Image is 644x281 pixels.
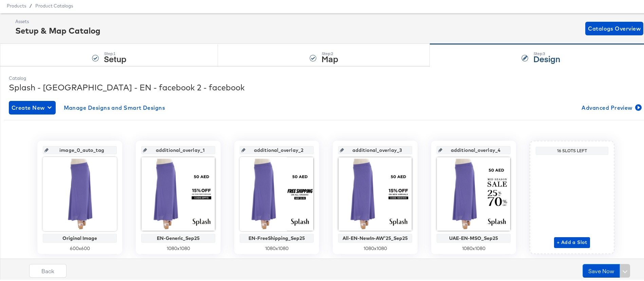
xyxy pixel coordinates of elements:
[15,23,100,35] div: Setup & Map Catalog
[61,99,168,113] button: Manage Designs and Smart Designs
[43,244,117,250] div: 600 x 600
[143,234,214,239] div: EN-Generic_Sep25
[26,1,35,7] span: /
[12,101,53,111] span: Create New
[9,80,643,91] div: Splash - [GEOGRAPHIC_DATA] - EN - facebook 2 - facebook
[7,1,26,7] span: Products
[588,22,641,32] span: Catalogs Overview
[15,17,100,23] div: Assets
[338,244,412,250] div: 1080 x 1080
[9,99,56,113] button: Create New
[340,234,410,239] div: All-EN-NewIn-AW'25_Sep25
[44,234,115,239] div: Original Image
[9,73,643,80] div: Catalog
[537,146,607,152] div: 16 Slots Left
[241,234,312,239] div: EN-FreeShipping_Sep25
[35,1,73,7] a: Product Catalogs
[438,234,509,239] div: UAE-EN-MSO_Sep25
[104,51,126,63] strong: Setup
[64,101,165,111] span: Manage Designs and Smart Designs
[533,51,560,63] strong: Design
[321,51,338,63] strong: Map
[557,236,587,245] span: + Add a Slot
[583,262,620,276] button: Save Now
[533,50,560,54] div: Step: 3
[240,244,314,250] div: 1080 x 1080
[579,99,643,113] button: Advanced Preview
[437,244,511,250] div: 1080 x 1080
[321,50,338,54] div: Step: 2
[554,235,590,246] button: + Add a Slot
[585,20,643,34] button: Catalogs Overview
[141,244,215,250] div: 1080 x 1080
[29,262,67,276] button: Back
[104,50,126,54] div: Step: 1
[582,101,640,111] span: Advanced Preview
